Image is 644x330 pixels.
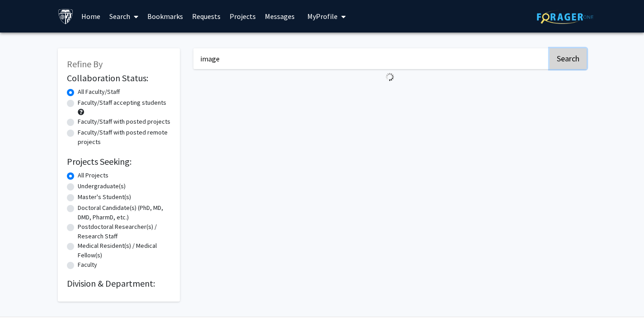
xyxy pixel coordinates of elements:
label: Medical Resident(s) / Medical Fellow(s) [78,241,171,260]
img: Loading [382,69,398,85]
img: ForagerOne Logo [537,10,593,24]
a: Bookmarks [143,0,188,32]
label: Faculty/Staff accepting students [78,98,166,107]
label: Faculty/Staff with posted remote projects [78,128,171,147]
a: Messages [260,0,299,32]
a: Search [105,0,143,32]
label: Doctoral Candidate(s) (PhD, MD, DMD, PharmD, etc.) [78,203,171,222]
label: All Projects [78,171,108,180]
span: Refine By [67,58,103,70]
input: Search Keywords [193,48,548,69]
h2: Division & Department: [67,278,171,289]
label: Master's Student(s) [78,192,131,202]
label: All Faculty/Staff [78,87,120,97]
iframe: Chat [7,289,38,323]
img: Johns Hopkins University Logo [58,9,74,24]
button: Search [550,48,587,69]
label: Faculty/Staff with posted projects [78,117,170,126]
h2: Projects Seeking: [67,156,171,167]
span: My Profile [307,12,338,21]
label: Faculty [78,260,97,270]
h2: Collaboration Status: [67,73,171,84]
label: Undergraduate(s) [78,181,126,191]
a: Projects [225,0,260,32]
nav: Page navigation [193,85,587,106]
label: Postdoctoral Researcher(s) / Research Staff [78,222,171,241]
a: Requests [188,0,225,32]
a: Home [77,0,105,32]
